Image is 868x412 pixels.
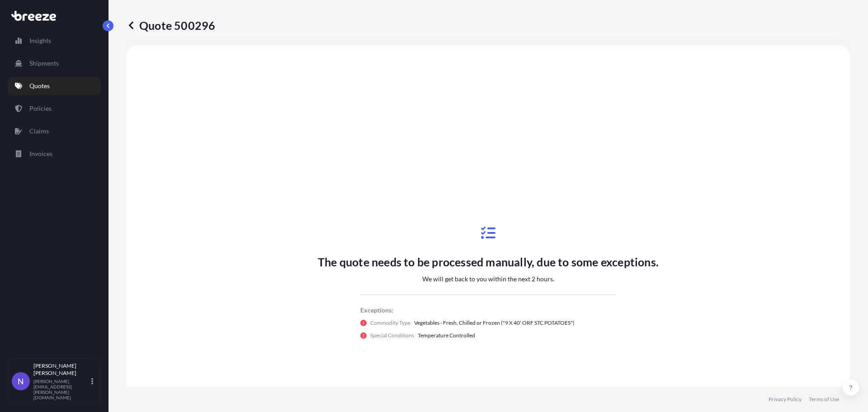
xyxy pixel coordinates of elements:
[418,331,475,340] p: Temperature Controlled
[8,145,101,163] a: Invoices
[414,318,575,327] p: Vegetables - Fresh, Chilled or Frozen ("9 X 40' ORF STC POTATOES")
[127,18,215,33] p: Quote 500296
[318,255,659,269] p: The quote needs to be processed manually, due to some exceptions.
[18,377,24,386] span: N
[8,99,101,118] a: Policies
[422,275,554,284] p: We will get back to you within the next 2 hours.
[8,122,101,140] a: Claims
[29,127,49,136] p: Claims
[29,81,50,90] p: Quotes
[809,396,839,403] a: Terms of Use
[8,54,101,72] a: Shipments
[8,77,101,95] a: Quotes
[29,104,52,113] p: Policies
[33,379,90,400] p: [PERSON_NAME][EMAIL_ADDRESS][PERSON_NAME][DOMAIN_NAME]
[8,32,101,50] a: Insights
[33,362,90,377] p: [PERSON_NAME] [PERSON_NAME]
[370,331,414,340] p: Special Conditions
[29,59,59,68] p: Shipments
[29,149,52,158] p: Invoices
[370,318,410,327] p: Commodity Type
[769,396,802,403] a: Privacy Policy
[29,36,51,45] p: Insights
[360,306,616,315] p: Exceptions:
